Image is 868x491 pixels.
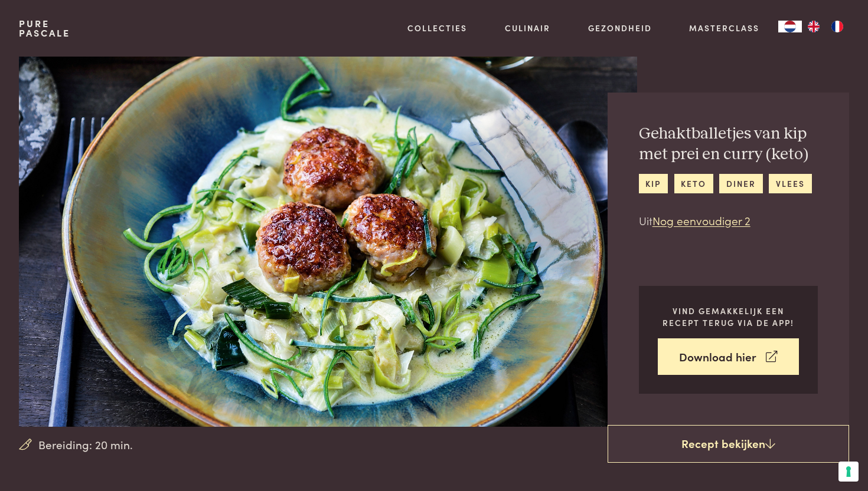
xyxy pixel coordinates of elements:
[689,22,759,34] a: Masterclass
[652,212,750,228] a: Nog eenvoudiger 2
[588,22,652,34] a: Gezondheid
[802,21,825,32] a: EN
[778,21,849,32] aside: Language selected: Nederlands
[719,174,762,193] a: diner
[778,21,802,32] div: Language
[838,462,859,482] button: Uw voorkeuren voor toestemming voor trackingtechnologieën
[639,212,818,229] p: Uit
[769,174,811,193] a: vlees
[825,21,849,32] a: FR
[38,436,133,453] span: Bereiding: 20 min.
[778,21,802,32] a: NL
[407,22,467,34] a: Collecties
[658,305,800,329] p: Vind gemakkelijk een recept terug via de app!
[639,124,818,164] h2: Gehaktballetjes van kip met prei en curry (keto)
[19,19,70,38] a: PurePascale
[674,174,713,193] a: keto
[608,425,850,463] a: Recept bekijken
[19,57,637,427] img: Gehaktballetjes van kip met prei en curry (keto)
[639,174,668,193] a: kip
[505,22,550,34] a: Culinair
[658,338,800,375] a: Download hier
[802,21,849,32] ul: Language list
